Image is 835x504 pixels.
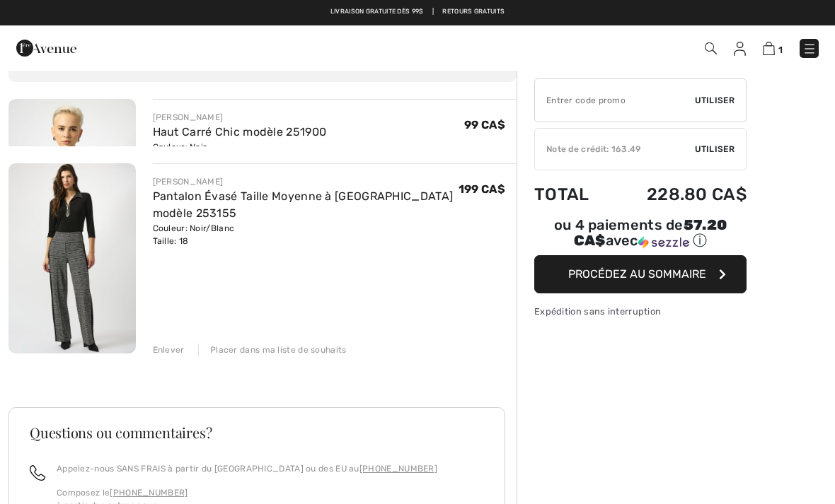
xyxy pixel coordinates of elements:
[695,143,735,156] span: Utiliser
[695,94,735,107] span: Utiliser
[432,7,434,17] span: |
[534,305,747,318] div: Expédition sans interruption
[8,163,136,353] img: Pantalon Évasé Taille Moyenne à Carreaux modèle 253155
[198,344,347,356] div: Placer dans ma liste de souhaits
[442,7,505,17] a: Retours gratuits
[535,79,695,122] input: Code promo
[534,170,609,218] td: Total
[153,344,185,356] div: Enlever
[568,267,706,281] span: Procédez au sommaire
[110,488,188,498] a: [PHONE_NUMBER]
[464,118,505,131] span: 99 CA$
[8,99,136,289] img: Haut Carré Chic modèle 251900
[16,34,76,62] img: 1ère Avenue
[153,189,454,220] a: Pantalon Évasé Taille Moyenne à [GEOGRAPHIC_DATA] modèle 253155
[153,141,327,166] div: Couleur: Noir Taille: XXL
[330,7,424,17] a: Livraison gratuite dès 99$
[57,462,437,475] p: Appelez-nous SANS FRAIS à partir du [GEOGRAPHIC_DATA] ou des EU au
[153,125,327,139] a: Haut Carré Chic modèle 251900
[763,40,783,57] a: 1
[30,465,45,481] img: call
[534,218,747,250] div: ou 4 paiements de avec
[534,255,747,293] button: Procédez au sommaire
[574,216,727,249] span: 57.20 CA$
[802,42,817,56] img: Menu
[763,42,775,55] img: Panier d'achat
[16,40,76,54] a: 1ère Avenue
[638,236,689,249] img: Sezzle
[359,464,437,474] a: [PHONE_NUMBER]
[30,426,484,440] h3: Questions ou commentaires?
[734,42,746,56] img: Mes infos
[153,175,459,188] div: [PERSON_NAME]
[778,45,783,55] span: 1
[705,42,717,54] img: Recherche
[153,111,327,124] div: [PERSON_NAME]
[153,222,459,247] div: Couleur: Noir/Blanc Taille: 18
[535,143,695,156] div: Note de crédit: 163.49
[534,218,747,255] div: ou 4 paiements de57.20 CA$avecSezzle Cliquez pour en savoir plus sur Sezzle
[459,182,505,196] span: 199 CA$
[609,170,747,218] td: 228.80 CA$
